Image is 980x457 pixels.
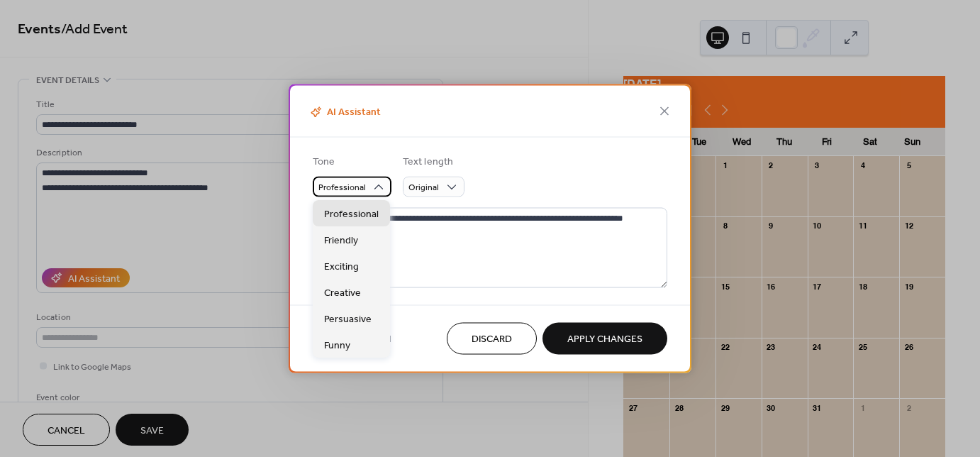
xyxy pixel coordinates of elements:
[447,323,537,355] button: Discard
[324,312,372,326] span: Persuasive
[307,104,381,121] span: AI Assistant
[408,180,439,196] span: Original
[324,338,350,353] span: Funny
[318,180,366,196] span: Professional
[324,207,379,221] span: Professional
[472,332,512,347] span: Discard
[403,155,462,170] div: Text length
[324,259,359,274] span: Exciting
[567,332,642,347] span: Apply Changes
[324,233,358,248] span: Friendly
[324,285,361,300] span: Creative
[542,323,667,355] button: Apply Changes
[313,155,389,170] div: Tone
